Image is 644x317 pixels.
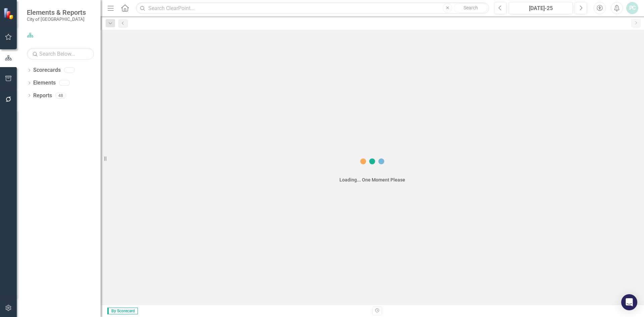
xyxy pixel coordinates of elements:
button: PC [626,2,638,14]
div: Open Intercom Messenger [621,294,637,310]
div: [DATE]-25 [511,4,571,12]
input: Search ClearPoint... [136,2,489,14]
a: Reports [33,92,52,100]
a: Scorecards [33,66,61,74]
small: City of [GEOGRAPHIC_DATA] [27,16,86,22]
button: [DATE]-25 [508,2,573,14]
span: By Scorecard [107,308,138,314]
span: Search [464,5,478,10]
span: Elements & Reports [27,8,86,16]
button: Search [454,3,487,13]
div: 48 [55,93,66,98]
div: Loading... One Moment Please [339,176,405,183]
img: ClearPoint Strategy [3,7,15,20]
a: Elements [33,79,56,87]
input: Search Below... [27,48,94,60]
